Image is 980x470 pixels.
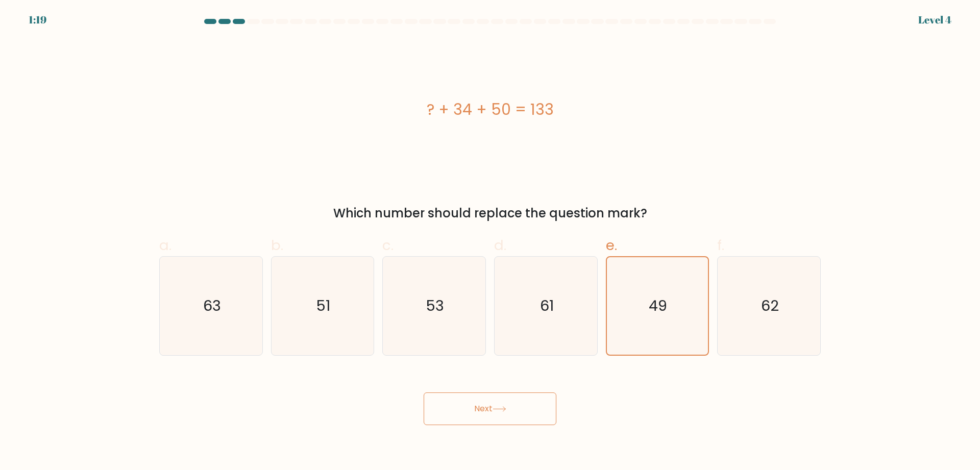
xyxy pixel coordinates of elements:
[159,98,821,121] div: ? + 34 + 50 = 133
[761,295,779,316] text: 62
[271,235,283,255] span: b.
[203,295,221,316] text: 63
[717,235,724,255] span: f.
[918,12,951,28] div: Level 4
[382,235,394,255] span: c.
[540,295,554,316] text: 61
[316,295,331,316] text: 51
[29,12,46,28] div: 1:19
[494,235,506,255] span: d.
[159,235,171,255] span: a.
[424,392,556,425] button: Next
[606,235,617,255] span: e.
[649,295,668,316] text: 49
[426,295,445,316] text: 53
[165,204,815,222] div: Which number should replace the question mark?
